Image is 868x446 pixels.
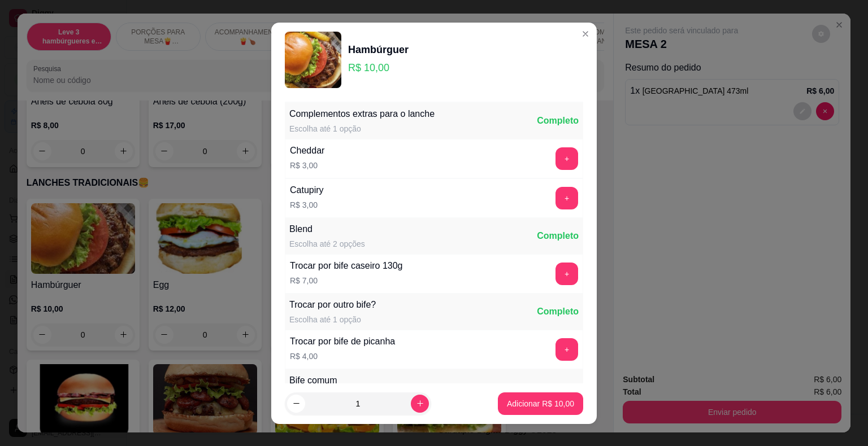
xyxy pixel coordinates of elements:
[289,238,365,250] div: Escolha até 2 opções
[290,275,403,286] p: R$ 7,00
[555,263,578,285] button: add
[289,314,376,325] div: Escolha até 1 opção
[348,42,409,58] div: Hambúrguer
[290,259,403,273] div: Trocar por bife caseiro 130g
[576,25,594,43] button: Close
[290,335,395,348] div: Trocar por bife de picanha
[555,147,578,170] button: add
[537,305,579,318] div: Completo
[537,229,579,243] div: Completo
[411,395,429,413] button: increase-product-quantity
[290,160,324,171] p: R$ 3,00
[290,199,324,211] p: R$ 3,00
[290,144,324,158] div: Cheddar
[287,395,305,413] button: decrease-product-quantity
[289,107,435,121] div: Complementos extras para o lanche
[498,392,583,415] button: Adicionar R$ 10,00
[348,60,409,76] p: R$ 10,00
[290,183,324,197] div: Catupiry
[555,338,578,361] button: add
[537,114,579,128] div: Completo
[507,398,574,409] p: Adicionar R$ 10,00
[537,381,579,394] div: Completo
[289,222,365,236] div: Blend
[289,123,435,134] div: Escolha até 1 opção
[289,374,365,387] div: Bife comum
[285,32,341,88] img: product-image
[555,187,578,209] button: add
[290,351,395,362] p: R$ 4,00
[289,298,376,312] div: Trocar por outro bife?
